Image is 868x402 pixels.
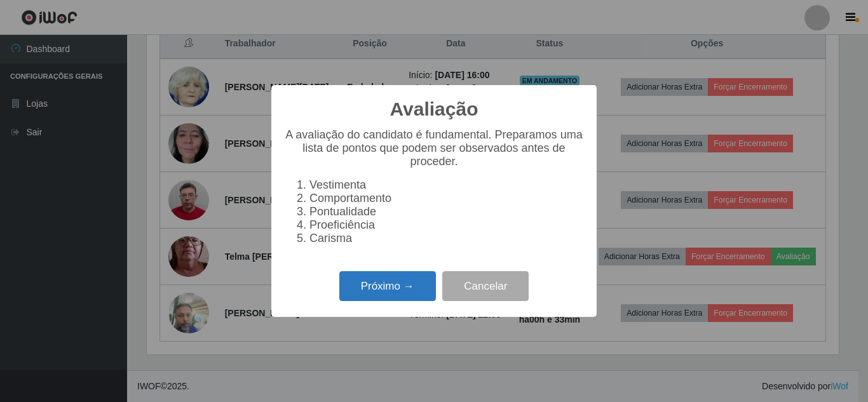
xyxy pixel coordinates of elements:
[284,128,584,168] p: A avaliação do candidato é fundamental. Preparamos uma lista de pontos que podem ser observados a...
[309,232,584,245] li: Carisma
[309,218,584,232] li: Proeficiência
[309,192,584,205] li: Comportamento
[390,98,478,121] h2: Avaliação
[309,205,584,218] li: Pontualidade
[339,271,436,301] button: Próximo →
[309,178,584,192] li: Vestimenta
[442,271,529,301] button: Cancelar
